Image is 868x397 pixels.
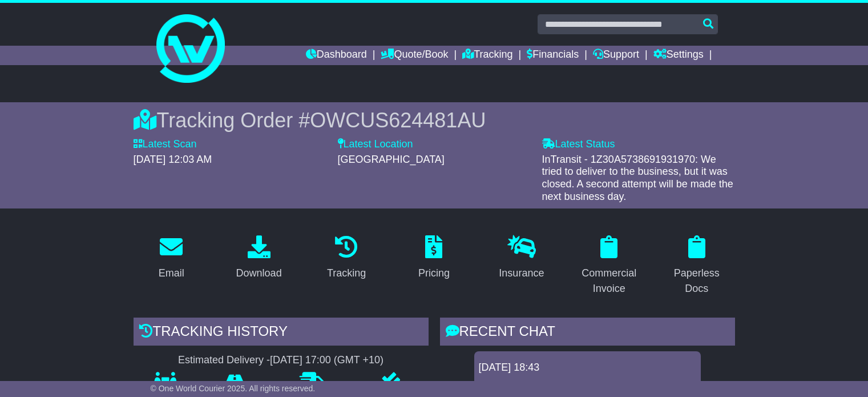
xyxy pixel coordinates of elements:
div: Pricing [418,266,450,281]
a: Email [151,231,192,285]
a: Download [229,231,289,285]
a: Settings [653,46,704,65]
div: Commercial Invoice [579,266,640,296]
a: Commercial Invoice [571,231,647,300]
div: Tracking [327,266,366,281]
div: Email [159,266,184,281]
div: [DATE] 18:43 [479,362,696,374]
span: [GEOGRAPHIC_DATA] [338,154,445,165]
label: Latest Scan [134,138,197,151]
a: Support [593,46,639,65]
a: Quote/Book [381,46,448,65]
div: Tracking history [134,318,429,348]
a: Paperless Docs [659,231,734,300]
label: Latest Status [542,138,615,151]
div: Download [236,266,282,281]
div: Paperless Docs [666,266,727,296]
div: [DATE] 17:00 (GMT +10) [270,354,383,367]
a: Tracking [462,46,512,65]
span: © One World Courier 2025. All rights reserved. [151,384,316,393]
label: Latest Location [338,138,413,151]
a: Dashboard [306,46,367,65]
span: OWCUS624481AU [310,109,486,132]
a: Pricing [411,231,457,285]
div: Estimated Delivery - [134,354,429,367]
span: InTransit - 1Z30A5738691931970: We tried to deliver to the business, but it was closed. A second ... [542,154,733,202]
div: Insurance [499,266,544,281]
a: Financials [527,46,579,65]
div: Tracking Order # [134,108,735,133]
div: RECENT CHAT [440,318,735,348]
a: Insurance [491,231,551,285]
a: Tracking [320,231,373,285]
span: [DATE] 12:03 AM [134,154,212,165]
